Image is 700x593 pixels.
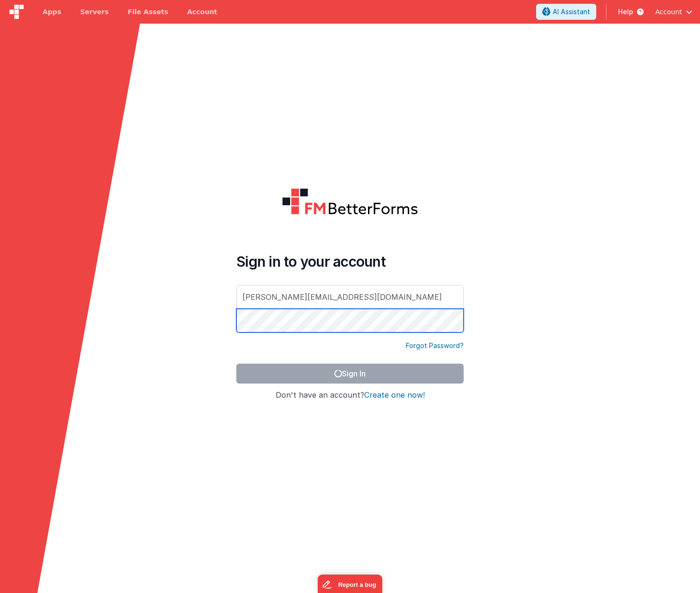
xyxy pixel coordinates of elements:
a: Forgot Password? [406,341,464,350]
span: Help [618,7,633,17]
h4: Don't have an account? [236,391,464,400]
span: Servers [80,7,108,17]
span: Account [655,7,682,17]
span: File Assets [128,7,169,17]
button: AI Assistant [536,4,596,20]
button: Create one now! [364,391,425,400]
span: Apps [43,7,61,17]
button: Sign In [236,364,464,384]
button: Account [655,7,692,17]
span: AI Assistant [553,7,590,17]
input: Email Address [236,285,464,309]
h4: Sign in to your account [236,253,464,270]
